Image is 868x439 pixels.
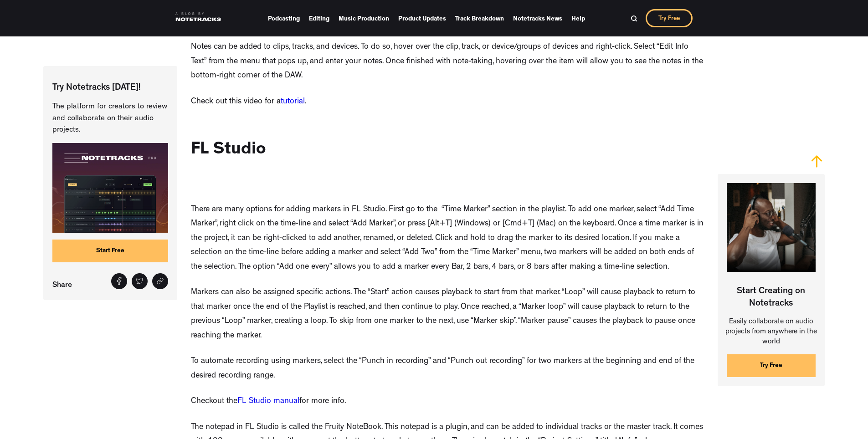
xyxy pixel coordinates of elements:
[111,273,127,289] a: Share on Facebook
[268,12,300,25] a: Podcasting
[718,279,825,310] p: Start Creating on Notetracks
[455,12,504,25] a: Track Breakdown
[309,12,329,25] a: Editing
[191,395,346,409] p: Checkout the for more info.
[156,277,164,285] img: Share link icon
[52,278,77,291] p: Share
[52,101,168,136] p: The platform for creators to review and collaborate on their audio projects.
[52,82,168,94] p: Try Notetracks [DATE]!
[191,95,306,110] p: Check out this video for a .
[571,12,585,25] a: Help
[727,354,816,377] a: Try Free
[132,273,148,289] a: Tweet
[191,203,704,275] p: There are many options for adding markers in FL Studio. First go to the “Time Marker” section in ...
[718,317,825,347] p: Easily collaborate on audio projects from anywhere in the world
[191,355,704,383] p: To automate recording using markers, select the “Punch in recording” and “Punch out recording” fo...
[191,41,704,84] p: Notes can be added to clips, tracks, and devices. To do so, hover over the clip, track, or device...
[398,12,446,25] a: Product Updates
[513,12,562,25] a: Notetracks News
[281,98,305,106] a: tutorial
[52,239,168,262] a: Start Free
[646,9,693,27] a: Try Free
[237,398,299,406] a: FL Studio manual
[191,142,266,159] strong: FL Studio
[339,12,389,25] a: Music Production
[631,15,637,22] img: Search Bar
[191,286,704,343] p: Markers can also be assigned specific actions. The “Start” action causes playback to start from t...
